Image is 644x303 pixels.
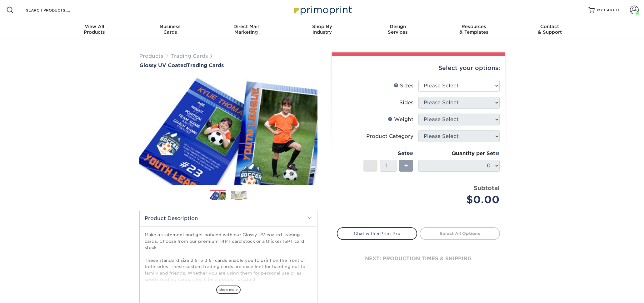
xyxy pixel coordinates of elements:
[57,20,132,40] a: View AllProducts
[140,210,317,226] h2: Product Description
[420,227,500,240] a: Select All Options
[139,53,163,59] a: Products
[132,24,208,29] span: Business
[399,99,413,106] div: Sides
[512,20,588,40] a: Contact& Support
[216,286,241,294] span: show more
[360,20,436,40] a: DesignServices
[394,82,413,90] div: Sizes
[57,24,132,29] span: View All
[360,24,436,35] div: Services
[231,191,247,200] img: Trading Cards 02
[132,20,208,40] a: BusinessCards
[512,24,588,35] div: & Support
[208,24,284,35] div: Marketing
[291,3,353,17] img: Primoprint
[210,190,226,201] img: Trading Cards 01
[57,24,132,35] div: Products
[369,161,372,170] span: -
[423,192,500,207] div: $0.00
[139,62,317,68] h1: Trading Cards
[139,62,317,68] a: Glossy UV CoatedTrading Cards
[388,116,413,123] div: Weight
[363,150,413,157] div: Sets
[597,7,615,13] span: MY CART
[284,20,360,40] a: Shop ByIndustry
[284,24,360,29] span: Shop By
[337,240,500,277] div: next: production times & shipping
[139,69,317,192] img: Glossy UV Coated 01
[512,24,588,29] span: Contact
[171,53,208,59] a: Trading Cards
[436,24,512,29] span: Resources
[139,62,187,68] span: Glossy UV Coated
[360,24,436,29] span: Design
[404,161,408,170] span: +
[418,150,500,157] div: Quantity per Set
[208,24,284,29] span: Direct Mail
[474,184,500,191] strong: Subtotal
[132,24,208,35] div: Cards
[337,227,417,240] a: Chat with a Print Pro
[436,24,512,35] div: & Templates
[366,133,413,140] div: Product Category
[208,20,284,40] a: Direct MailMarketing
[284,24,360,35] div: Industry
[25,6,86,14] input: SEARCH PRODUCTS.....
[616,8,619,12] span: 0
[337,56,500,80] div: Select your options:
[436,20,512,40] a: Resources& Templates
